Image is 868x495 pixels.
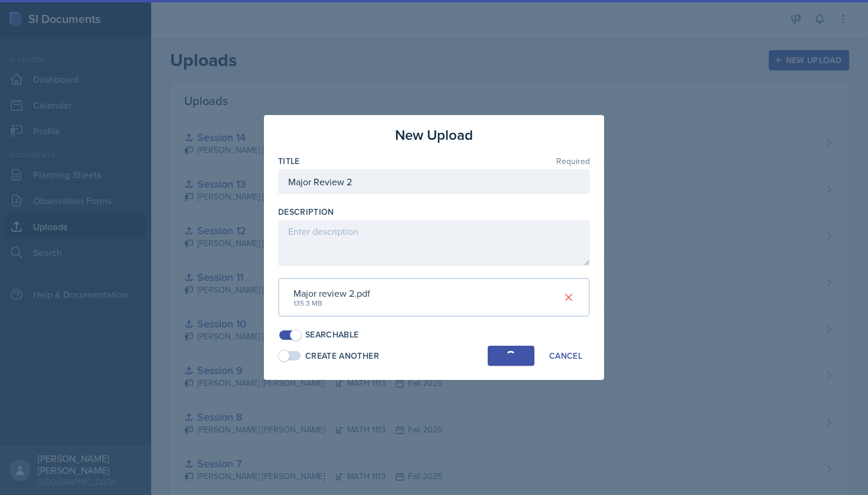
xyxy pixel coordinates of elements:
[293,286,370,300] div: Major review 2.pdf
[278,155,300,167] label: Title
[395,124,473,146] h3: New Upload
[549,351,582,360] div: Cancel
[293,298,370,309] div: 135.3 MB
[305,350,379,362] div: Create Another
[278,169,590,194] input: Enter title
[278,206,334,218] label: Description
[305,329,359,341] div: Searchable
[541,346,590,366] button: Cancel
[556,157,590,165] span: Required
